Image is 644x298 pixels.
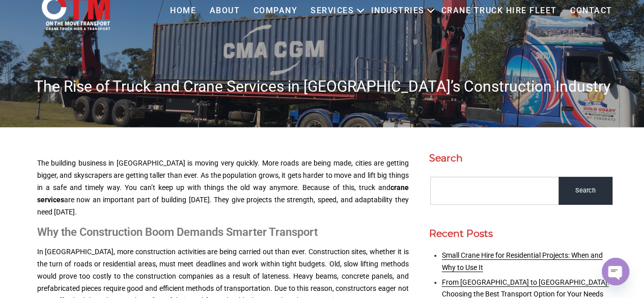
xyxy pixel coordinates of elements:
p: The building business in [GEOGRAPHIC_DATA] is moving very quickly. More roads are being made, cit... [37,157,409,218]
strong: Why the Construction Boom Demands Smarter Transport [37,226,318,238]
h2: Recent Posts [429,228,612,239]
h2: Search [429,152,612,164]
input: Search [558,177,612,205]
a: crane services [37,183,410,204]
a: Small Crane Hire for Residential Projects: When and Why to Use It [442,251,603,272]
h1: The Rise of Truck and Crane Services in [GEOGRAPHIC_DATA]’s Construction Industry [32,76,612,96]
